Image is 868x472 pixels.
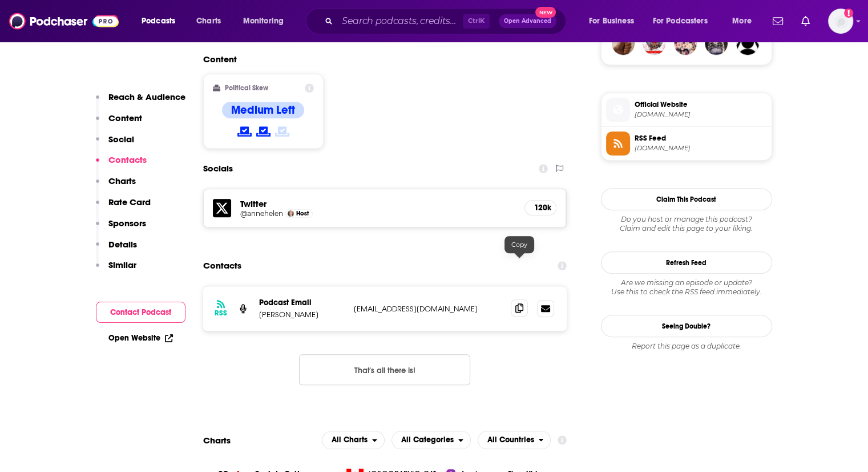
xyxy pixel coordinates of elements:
[732,13,752,29] span: More
[612,32,635,55] img: MeLLLissa
[499,14,556,28] button: Open AdvancedNew
[203,255,241,277] h2: Contacts
[317,8,577,34] div: Search podcasts, credits, & more...
[504,18,551,24] span: Open Advanced
[391,431,471,449] button: open menu
[299,354,470,385] button: Nothing here.
[96,91,185,113] button: Reach & Audience
[581,12,648,30] button: open menu
[96,197,151,218] button: Rate Card
[635,110,767,119] span: culturestudypod.substack.com
[606,98,767,122] a: Official Website[DOMAIN_NAME]
[589,13,634,29] span: For Business
[142,13,175,29] span: Podcasts
[108,91,185,102] p: Reach & Audience
[96,302,185,323] button: Contact Podcast
[645,12,724,30] button: open menu
[354,304,502,314] p: [EMAIL_ADDRESS][DOMAIN_NAME]
[724,12,766,30] button: open menu
[797,11,814,31] a: Show notifications dropdown
[601,315,772,337] a: Seeing Double?
[296,210,309,217] span: Host
[196,13,221,29] span: Charts
[674,32,697,55] img: bettiee.boop
[215,309,227,318] h3: RSS
[601,215,772,224] span: Do you host or manage this podcast?
[601,278,772,297] div: Are we missing an episode or update? Use this to check the RSS feed immediately.
[601,342,772,351] div: Report this page as a duplicate.
[643,32,665,55] img: CaronaTea
[259,298,345,307] p: Podcast Email
[828,9,853,34] img: User Profile
[844,9,853,18] svg: Add a profile image
[240,198,516,209] h5: Twitter
[322,431,385,449] button: open menu
[478,431,551,449] button: open menu
[635,144,767,153] span: api.substack.com
[288,210,294,217] img: Anne Helen Petersen
[736,32,759,55] img: alana_rr
[108,134,134,145] p: Social
[463,14,490,29] span: Ctrl K
[9,10,119,32] img: Podchaser - Follow, Share and Rate Podcasts
[225,84,268,92] h2: Political Skew
[601,188,772,210] button: Claim This Podcast
[203,435,231,446] h2: Charts
[322,431,385,449] h2: Platforms
[108,333,173,343] a: Open Website
[601,215,772,233] div: Claim and edit this page to your liking.
[96,134,134,155] button: Social
[653,13,708,29] span: For Podcasters
[108,259,136,270] p: Similar
[189,12,228,30] a: Charts
[391,431,471,449] h2: Categories
[203,54,558,65] h2: Content
[108,113,142,123] p: Content
[259,310,345,319] p: [PERSON_NAME]
[534,203,547,213] h5: 120k
[635,99,767,110] span: Official Website
[243,13,284,29] span: Monitoring
[487,436,534,444] span: All Countries
[768,11,788,31] a: Show notifications dropdown
[108,218,146,229] p: Sponsors
[96,259,136,281] button: Similar
[235,12,298,30] button: open menu
[828,9,853,34] button: Show profile menu
[96,239,137,260] button: Details
[337,12,463,30] input: Search podcasts, credits, & more...
[601,251,772,274] button: Refresh Feed
[108,175,136,186] p: Charts
[240,209,283,218] a: @annehelen
[108,197,151,207] p: Rate Card
[828,9,853,34] span: Logged in as ereardon
[504,236,534,253] div: Copy
[401,436,454,444] span: All Categories
[134,12,190,30] button: open menu
[535,7,556,18] span: New
[478,431,551,449] h2: Countries
[635,133,767,143] span: RSS Feed
[96,175,136,197] button: Charts
[96,218,146,239] button: Sponsors
[606,131,767,155] a: RSS Feed[DOMAIN_NAME]
[705,32,728,55] img: CaptainKitty
[203,158,233,179] h2: Socials
[332,436,368,444] span: All Charts
[108,239,137,250] p: Details
[96,154,147,175] button: Contacts
[108,154,147,165] p: Contacts
[96,113,142,134] button: Content
[231,103,295,117] h4: Medium Left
